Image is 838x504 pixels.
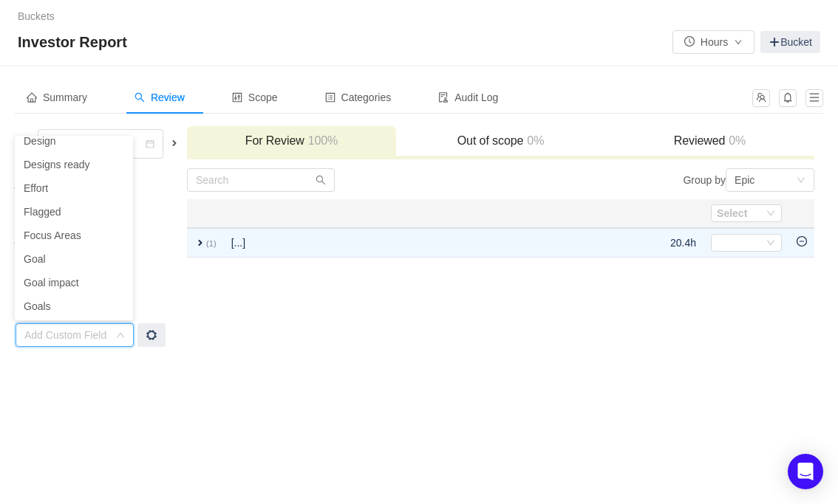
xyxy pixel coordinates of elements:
i: icon: down [13,241,21,249]
li: Designs ready [15,153,133,176]
span: 0% [725,134,746,147]
span: 0% [523,134,544,147]
td: [...] [224,228,515,258]
i: icon: search [316,175,326,185]
div: [DATE] [47,130,110,158]
button: icon: menu [805,89,823,107]
a: Bucket [760,31,820,53]
li: Design [15,129,133,153]
h3: For Review [194,134,389,148]
button: icon: team [752,89,770,107]
i: icon: down [13,186,21,194]
li: Focus Areas [15,224,133,247]
li: Goal [15,247,133,271]
input: Search [187,168,335,192]
h3: Reviewed [613,134,807,148]
td: 20.4h [663,228,704,258]
i: icon: down [116,331,125,341]
li: Flagged [15,200,133,224]
li: Idea archived [15,318,133,342]
i: icon: control [232,92,242,103]
i: icon: search [134,92,145,103]
span: Summary [27,92,87,103]
span: Review [134,92,185,103]
i: icon: down [766,209,775,219]
i: icon: minus-circle [797,236,807,246]
div: Open Intercom Messenger [788,454,823,489]
i: icon: profile [325,92,335,103]
span: Audit Log [438,92,498,103]
i: icon: home [27,92,37,103]
button: icon: clock-circleHoursicon: down [672,30,754,54]
span: Scope [232,92,278,103]
i: icon: calendar [146,139,154,150]
i: icon: down [766,238,775,249]
span: expand [194,237,206,249]
span: Investor Report [18,30,136,54]
li: Effort [15,176,133,200]
div: Select [717,206,757,221]
div: Epic [735,169,754,191]
i: icon: audit [438,92,449,103]
i: icon: down [797,176,805,186]
small: (1) [206,239,217,248]
div: Group by [501,168,815,192]
a: Buckets [18,10,55,22]
span: 100% [304,134,338,147]
button: icon: bell [779,89,797,107]
span: Categories [325,92,392,103]
li: Goal impact [15,271,133,294]
h3: Out of scope [403,134,598,148]
li: Goals [15,294,133,318]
